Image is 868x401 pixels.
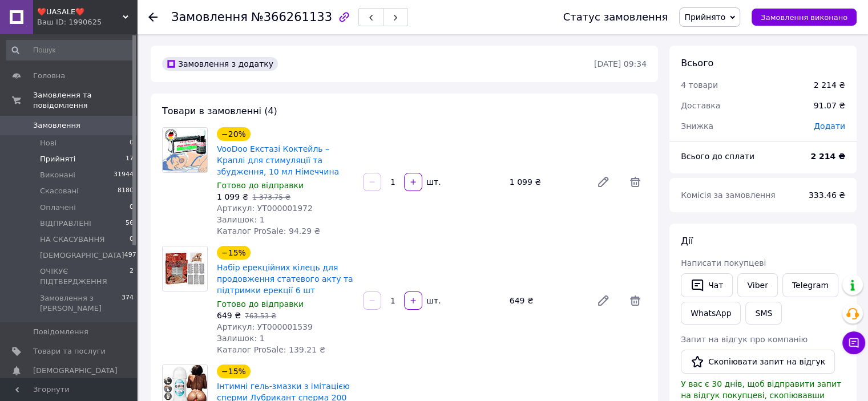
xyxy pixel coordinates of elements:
button: Чат з покупцем [842,331,865,354]
div: 1 099 ₴ [505,174,587,190]
span: 0 [130,234,134,245]
a: Viber [737,273,777,297]
span: Додати [814,121,845,131]
span: ОЧІКУЄ ПІДТВЕРДЖЕННЯ [40,266,130,287]
span: Запит на відгук про компанію [681,335,808,344]
a: VooDoo Екстазі Коктейль – Краплі для стимуляції та збудження, 10 мл Німеччина [217,144,339,176]
span: Головна [33,71,65,81]
span: Каталог ProSale: 139.21 ₴ [217,345,325,354]
img: VooDoo Екстазі Коктейль – Краплі для стимуляції та збудження, 10 мл Німеччина [163,128,207,172]
span: Скасовані [40,186,79,196]
div: Ваш ID: 1990625 [37,17,137,27]
span: Готово до відправки [217,299,304,309]
span: Замовлення та повідомлення [33,90,137,111]
button: SMS [745,302,782,325]
div: Статус замовлення [563,11,668,23]
span: Замовлення виконано [761,13,847,22]
span: Прийняті [40,154,75,164]
span: [DEMOGRAPHIC_DATA] [40,250,124,261]
span: 0 [130,202,134,213]
span: 8180 [118,186,134,196]
span: Артикул: УТ000001972 [217,204,313,213]
span: 31944 [114,170,134,180]
span: 1 099 ₴ [217,192,248,201]
span: Товари в замовленні (4) [162,106,277,116]
span: Виконані [40,170,75,180]
span: Каталог ProSale: 94.29 ₴ [217,226,320,236]
span: №366261133 [251,10,332,24]
a: Редагувати [592,289,615,312]
span: Знижка [681,121,713,131]
span: ВІДПРАВЛЕНІ [40,218,91,229]
span: Готово до відправки [217,181,304,190]
div: шт. [423,176,442,188]
span: Видалити [624,289,647,312]
span: Артикул: УТ000001539 [217,322,313,331]
span: ❤️UASALE❤️ [37,7,123,17]
span: 763.53 ₴ [245,312,276,320]
span: 649 ₴ [217,311,241,320]
img: Набір ерекційних кілець для продовження статевого акту та підтримки ерекції 6 шт [163,246,207,291]
span: Видалити [624,171,647,193]
span: Залишок: 1 [217,215,265,224]
div: 649 ₴ [505,293,587,309]
div: 2 214 ₴ [814,79,845,91]
a: Telegram [782,273,838,297]
span: Товари та послуги [33,346,106,357]
button: Скопіювати запит на відгук [681,350,835,374]
span: Комісія за замовлення [681,191,776,200]
span: Оплачені [40,202,76,213]
span: 497 [124,250,136,261]
button: Чат [681,273,733,297]
span: Прийнято [684,13,725,22]
span: Написати покупцеві [681,258,766,268]
div: −20% [217,127,251,141]
div: Повернутися назад [148,11,158,23]
b: 2 214 ₴ [810,152,845,161]
span: НА СКАСУВАННЯ [40,234,104,245]
span: 0 [130,138,134,148]
span: 2 [130,266,134,287]
div: Замовлення з додатку [162,57,278,71]
a: Набір ерекційних кілець для продовження статевого акту та підтримки ерекції 6 шт [217,263,353,295]
a: Редагувати [592,171,615,193]
span: Повідомлення [33,327,88,337]
span: Доставка [681,101,720,110]
span: Замовлення з [PERSON_NAME] [40,293,122,314]
span: Нові [40,138,56,148]
span: Замовлення [171,10,248,24]
span: 374 [122,293,134,314]
span: 17 [126,154,134,164]
button: Замовлення виконано [752,9,857,26]
div: шт. [423,295,442,306]
span: [DEMOGRAPHIC_DATA] [33,366,118,376]
div: −15% [217,364,251,378]
input: Пошук [6,40,135,60]
span: Всього [681,58,713,68]
span: Замовлення [33,120,80,131]
span: Дії [681,236,693,246]
span: 1 373.75 ₴ [252,193,290,201]
span: 56 [126,218,134,229]
span: 333.46 ₴ [809,191,845,200]
span: Залишок: 1 [217,334,265,343]
div: −15% [217,246,251,260]
div: 91.07 ₴ [807,93,852,118]
span: 4 товари [681,80,718,90]
a: WhatsApp [681,302,741,325]
time: [DATE] 09:34 [594,59,647,68]
span: Всього до сплати [681,152,754,161]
